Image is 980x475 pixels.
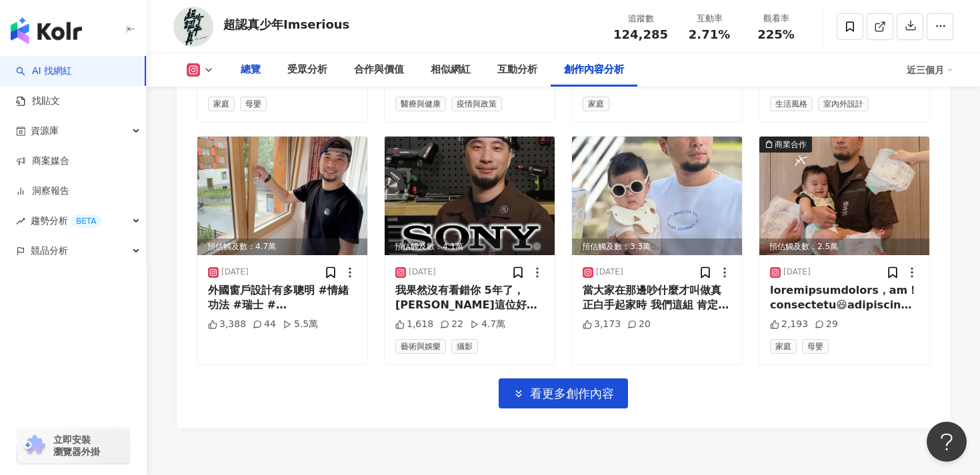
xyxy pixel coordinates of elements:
div: 2,193 [770,318,808,331]
img: post-image [759,137,929,255]
span: 攝影 [451,339,478,354]
img: post-image [385,137,555,255]
div: 商業合作 [775,138,807,151]
div: 受眾分析 [287,62,327,78]
div: 預估觸及數：2.5萬 [759,238,929,255]
a: 商案媒合 [16,155,69,168]
div: 1,618 [395,318,433,331]
a: 洞察報告 [16,185,69,198]
span: 家庭 [770,339,797,354]
div: 3,388 [208,318,246,331]
span: 225% [757,28,795,41]
img: chrome extension [21,435,47,456]
a: searchAI 找網紅 [16,65,72,78]
div: BETA [71,215,101,228]
div: 預估觸及數：4.7萬 [197,238,367,255]
div: [DATE] [596,266,623,278]
iframe: Help Scout Beacon - Open [927,422,967,462]
img: logo [11,17,82,44]
img: post-image [197,137,367,255]
span: 124,285 [613,27,668,41]
div: 44 [253,318,276,331]
div: 外國窗戶設計有多聰明 #情緒功法 #瑞士 #[PERSON_NAME][PERSON_NAME] [208,283,357,313]
div: [DATE] [409,266,436,278]
div: 超認真少年Imserious [223,16,349,33]
div: 互動率 [684,12,735,25]
div: 4.7萬 [470,318,505,331]
a: 找貼文 [16,95,60,108]
div: post-image預估觸及數：4.7萬 [197,137,367,255]
div: 相似網紅 [431,62,471,78]
span: 競品分析 [31,236,68,266]
span: 趨勢分析 [31,206,101,236]
span: 家庭 [208,97,235,111]
img: post-image [572,137,742,255]
span: 母嬰 [802,339,829,354]
span: 藝術與娛樂 [395,339,446,354]
div: post-image商業合作預估觸及數：2.5萬 [759,137,929,255]
button: 看更多創作內容 [499,378,628,408]
div: [DATE] [221,266,249,278]
div: 創作內容分析 [564,62,624,78]
div: 預估觸及數：4.1萬 [385,238,555,255]
div: 29 [815,318,838,331]
div: 互動分析 [497,62,537,78]
div: post-image預估觸及數：3.3萬 [572,137,742,255]
span: 生活風格 [770,97,813,111]
div: 20 [627,318,651,331]
img: KOL Avatar [173,7,213,47]
div: 當大家在那邊吵什麼才叫做真正白手起家時 我們這組 肯定是叫黑手起家 全新工業派男子組 #從小學工業長大賺大錢 [583,283,731,313]
div: 我果然沒有看錯你 5年了，[PERSON_NAME]這位好朋友 @sonytaiwan @sony #fx3 #a6400 #a73 #zve1 [395,283,544,313]
span: 看更多創作內容 [530,386,614,401]
div: 合作與價值 [354,62,404,78]
div: loremipsumdolors，am！consectetu😆adipiscin，elits！ doeiusmodtemporinc，utlaboreetdolo magnaaliquaenim... [770,283,919,313]
div: 追蹤數 [613,12,668,25]
span: 醫療與健康 [395,97,446,111]
div: 22 [440,318,463,331]
div: [DATE] [783,266,811,278]
span: 資源庫 [31,116,59,146]
span: rise [16,217,25,226]
div: 總覽 [241,62,261,78]
a: chrome extension立即安裝 瀏覽器外掛 [17,428,129,464]
span: 室內外設計 [818,97,869,111]
span: 疫情與政策 [451,97,502,111]
div: 觀看率 [751,12,801,25]
div: 近三個月 [907,59,953,81]
div: post-image預估觸及數：4.1萬 [385,137,555,255]
span: 母嬰 [240,97,267,111]
div: 5.5萬 [283,318,318,331]
span: 家庭 [583,97,609,111]
span: 2.71% [689,28,730,41]
div: 3,173 [583,318,621,331]
span: 立即安裝 瀏覽器外掛 [53,434,100,458]
div: 預估觸及數：3.3萬 [572,238,742,255]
